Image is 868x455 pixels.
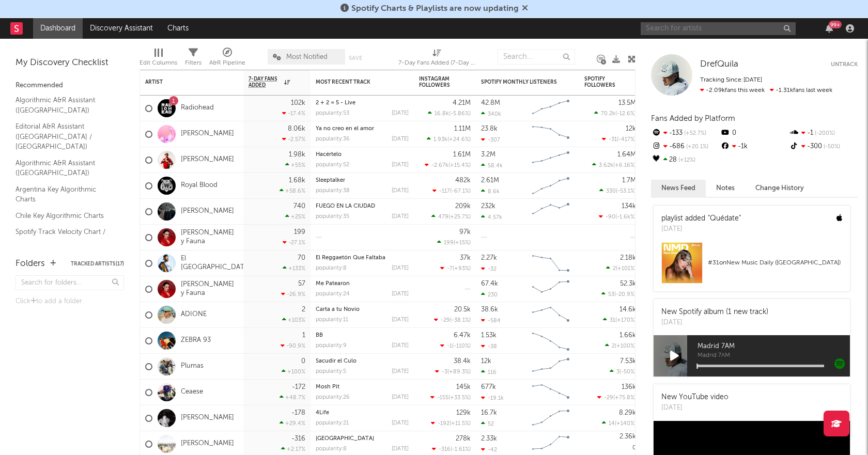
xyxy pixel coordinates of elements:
div: popularity: 52 [316,162,349,168]
input: Search for artists [641,22,796,35]
a: [GEOGRAPHIC_DATA] [316,436,374,442]
button: 99+ [826,24,833,33]
div: +2.17 % [281,446,305,452]
span: -2.67k [431,163,448,168]
div: 1.66k [619,332,636,339]
div: 1.64M [617,151,636,158]
div: 134k [622,203,636,210]
a: Hacértelo [316,152,342,158]
div: 2.18k [620,255,636,261]
div: 52.3k [620,280,636,287]
a: Me Patearon [316,281,350,287]
div: Carta a tu Novio [316,307,409,312]
div: 13.5M [618,100,636,106]
div: FUEGO EN LA CIUDAD [316,203,409,209]
span: Most Notified [286,54,328,60]
div: ( ) [432,446,471,452]
div: [DATE] [661,318,768,328]
div: ( ) [435,368,471,375]
span: -7 [447,266,453,272]
div: 232k [481,203,495,210]
span: 31 [610,318,615,323]
div: 28 [651,153,720,167]
div: Sacudir el Culo [316,358,409,364]
div: popularity: 36 [316,136,350,142]
div: 58.4k [481,162,503,169]
div: -316 [291,435,305,442]
span: 479 [438,214,448,220]
div: Ya no creo en el amor [316,126,409,132]
div: 199 [294,229,305,236]
div: 1.7M [622,177,636,184]
div: ( ) [606,265,636,272]
div: -32 [481,265,497,272]
a: Dashboard [33,18,83,39]
div: Me Patearon [316,281,409,287]
span: 7-Day Fans Added [249,76,282,88]
svg: Chart title [528,328,574,354]
div: Spotify Monthly Listeners [481,79,559,85]
div: 42.8M [481,100,500,106]
button: Notes [706,180,745,197]
input: Search for folders... [16,275,124,290]
a: [PERSON_NAME] y Fauna [181,229,238,246]
svg: Chart title [528,302,574,328]
div: 16.7k [481,410,497,416]
div: 136k [622,384,636,390]
div: ( ) [434,317,471,323]
div: ( ) [425,162,471,168]
span: Madrid 7AM [698,340,850,353]
div: [DATE] [392,162,409,168]
a: Argentina Key Algorithmic Charts [16,184,114,205]
a: ADIONE [181,310,207,319]
div: -1 [789,127,858,140]
div: 2.36k [619,433,636,440]
div: Mosh Pit [316,384,409,390]
div: Folders [16,258,45,270]
div: 8.06k [288,125,305,132]
span: +101 % [617,266,634,272]
span: -20.9 % [616,292,634,297]
div: ( ) [597,394,636,401]
div: ( ) [602,136,636,143]
div: A&R Pipeline [209,44,245,74]
div: 116 [481,369,497,375]
div: ( ) [602,420,636,427]
div: 70 [298,255,305,261]
div: Most Recent Track [316,79,393,85]
a: FUEGO EN LA CIUDAD [316,203,375,209]
div: playlist added [661,213,741,224]
div: 12k [481,358,491,365]
div: [DATE] [392,136,409,142]
div: -90.9 % [281,342,305,349]
span: +12 % [677,158,695,163]
span: 1.93k [433,137,447,143]
div: 8.6k [481,188,500,195]
div: 4.21M [453,100,471,106]
div: 6.47k [454,332,471,339]
a: [PERSON_NAME] [181,155,234,164]
span: Spotify Charts & Playlists are now updating [351,5,519,13]
div: 2.33k [481,435,497,442]
div: -27.1 % [283,239,305,246]
a: [PERSON_NAME] [181,130,234,138]
div: -38 [481,343,497,350]
div: ( ) [427,136,471,143]
div: 230 [481,291,498,298]
div: ( ) [605,342,636,349]
span: 330 [606,189,616,194]
div: 37k [460,255,471,261]
div: +29.4 % [280,420,305,427]
a: El [GEOGRAPHIC_DATA] [181,255,251,272]
div: 145k [456,384,471,390]
div: popularity: 26 [316,395,350,400]
div: [DATE] [392,188,409,194]
div: My Discovery Checklist [16,57,124,69]
div: 1.98k [289,151,305,158]
span: 3 [616,369,619,375]
div: 278k [456,435,471,442]
span: 14 [609,421,615,427]
span: +25.7 % [450,214,469,220]
span: 2 [613,266,616,272]
div: 2 [302,306,305,313]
